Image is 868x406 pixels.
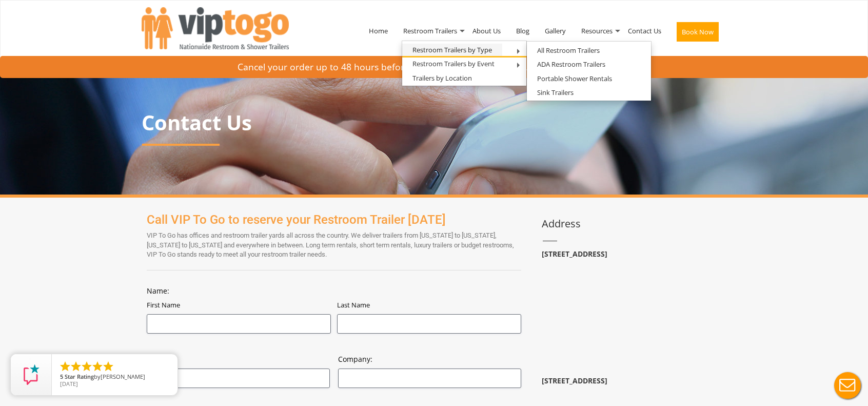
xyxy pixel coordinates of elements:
span: 5 [60,373,63,380]
span: [DATE] [60,380,78,388]
li:  [81,360,93,373]
span: [PERSON_NAME] [101,373,145,380]
span: Star Rating [65,373,94,380]
a: ADA Restroom Trailers [527,58,616,71]
a: Book Now [669,4,726,64]
a: All Restroom Trailers [527,44,610,57]
label: First Name [147,300,331,310]
a: About Us [465,4,508,57]
button: Live Chat [827,365,868,406]
button: Book Now [677,22,719,42]
a: Home [361,4,396,57]
a: Contact Us [620,4,669,57]
b: [STREET_ADDRESS] [542,376,607,385]
li:  [102,360,114,373]
li:  [91,360,104,373]
a: Resources [574,4,620,57]
span: by [60,374,169,381]
img: Review Rating [21,364,42,385]
label: Company: [338,354,521,364]
a: Restroom Trailers by Event [402,57,505,70]
li:  [59,360,71,373]
li:  [70,360,82,373]
img: VIPTOGO [142,7,289,49]
a: Gallery [537,4,574,57]
label: Last Name [337,300,521,310]
h1: Call VIP To Go to reserve your Restroom Trailer [DATE] [147,213,521,226]
a: Trailers by Location [402,72,482,85]
h3: Address [542,218,726,229]
a: Blog [508,4,537,57]
p: Contact Us [142,111,726,134]
a: Sink Trailers [527,86,584,99]
a: Restroom Trailers by Type [402,44,502,56]
b: [STREET_ADDRESS] [542,249,607,259]
legend: Name: [147,286,169,296]
a: Portable Shower Rentals [527,72,622,85]
label: Email: [147,354,330,364]
div: VIP To Go has offices and restroom trailer yards all across the country. We deliver trailers from... [147,213,521,260]
a: Restroom Trailers [396,4,465,57]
